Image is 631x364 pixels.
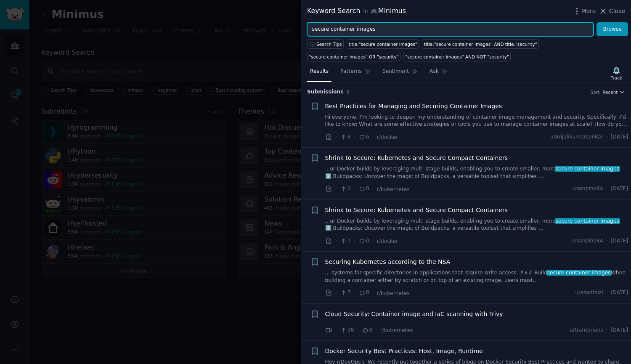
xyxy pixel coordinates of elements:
[611,237,628,245] span: [DATE]
[316,41,342,47] span: Search Tips
[340,327,354,334] span: 38
[606,133,608,141] span: ·
[358,289,369,297] span: 0
[599,7,625,16] button: Close
[377,134,398,140] span: r/docker
[372,185,374,194] span: ·
[325,269,628,284] a: ... systems for specific directories in applications that require write access. ### Buildsecure c...
[611,75,622,81] div: Track
[573,7,596,16] button: More
[325,154,508,162] a: Shrink to Secure: Kubernetes and Secure Compact Containers
[379,65,421,82] a: Sentiment
[606,327,608,334] span: ·
[427,65,451,82] a: Ask
[611,185,628,193] span: [DATE]
[340,289,350,297] span: 7
[377,290,410,296] span: r/kubernetes
[597,22,628,37] button: Browse
[362,327,372,334] span: 6
[310,68,329,75] span: Results
[349,41,417,47] div: title:"secure container images"
[372,236,374,245] span: ·
[380,327,413,333] span: r/kubernetes
[375,326,377,335] span: ·
[325,218,628,232] a: ...ur Docker builds by leveraging multi-stage builds, enabling you to create smaller, moresecure ...
[591,89,600,95] div: Sort
[611,289,628,297] span: [DATE]
[372,133,374,141] span: ·
[335,289,337,298] span: ·
[357,326,359,335] span: ·
[570,327,603,334] span: u/trantorians
[335,236,337,245] span: ·
[602,89,618,95] span: Recent
[307,65,331,82] a: Results
[325,347,483,356] a: Docker Security Best Practices: Host, Image, Runtime
[340,133,350,141] span: 6
[325,165,628,180] a: ...ur Docker builds by leveraging multi-stage builds, enabling you to create smaller, moresecure ...
[377,186,410,192] span: r/kubernetes
[550,133,603,141] span: u/Anjalikumarsonkar
[335,326,337,335] span: ·
[309,54,399,60] div: "secure container images" OR "security"
[363,8,368,15] span: in
[422,39,539,49] a: title:"secure container images" AND title:"security"
[606,237,608,245] span: ·
[571,185,603,193] span: u/sanpino84
[382,68,409,75] span: Sentiment
[555,166,620,172] span: secure container images
[354,133,355,141] span: ·
[424,41,537,47] div: title:"secure container images" AND title:"security"
[430,68,439,75] span: Ask
[354,185,355,194] span: ·
[609,7,625,16] span: Close
[325,114,628,128] a: Hi everyone, I’m looking to deepen my understanding of container image management and security. S...
[608,64,625,82] button: Track
[575,289,603,297] span: u/asadfaizi
[358,185,369,193] span: 0
[405,54,509,60] div: "secure container images" AND NOT "security"
[606,185,608,193] span: ·
[611,133,628,141] span: [DATE]
[358,133,369,141] span: 6
[325,258,451,266] a: Securing Kubernetes according to the NSA
[335,185,337,194] span: ·
[307,52,400,61] a: "secure container images" OR "security"
[340,237,350,245] span: 1
[337,65,373,82] a: Patterns
[325,310,503,319] a: Cloud Security: Container image and IaC scanning with Trivy
[340,185,350,193] span: 2
[403,52,511,61] a: "secure container images" AND NOT "security"
[354,289,355,298] span: ·
[307,22,594,37] input: Try a keyword related to your business
[372,289,374,298] span: ·
[581,7,596,16] span: More
[325,102,502,111] a: Best Practices for Managing and Securing Container Images
[602,89,625,95] button: Recent
[546,270,612,276] span: secure container images
[571,237,603,245] span: u/sanpino84
[335,133,337,141] span: ·
[307,39,344,49] button: Search Tips
[377,238,398,244] span: r/docker
[340,68,361,75] span: Patterns
[347,90,350,95] span: 7
[358,237,369,245] span: 0
[325,206,508,215] a: Shrink to Secure: Kubernetes and Secure Compact Containers
[354,236,355,245] span: ·
[347,39,419,49] a: title:"secure container images"
[307,88,344,96] span: Submission s
[611,327,628,334] span: [DATE]
[307,6,406,16] div: Keyword Search Minimus
[606,289,608,297] span: ·
[555,218,620,224] span: secure container images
